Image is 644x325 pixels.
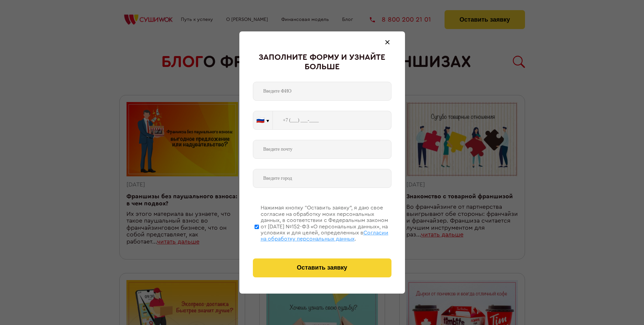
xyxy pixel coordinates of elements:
[253,169,391,188] input: Введите город
[261,230,388,242] span: Согласии на обработку персональных данных
[261,205,391,242] div: Нажимая кнопку “Оставить заявку”, я даю свое согласие на обработку моих персональных данных, в со...
[253,258,391,277] button: Оставить заявку
[253,140,391,159] input: Введите почту
[253,53,391,72] div: Заполните форму и узнайте больше
[253,82,391,101] input: Введите ФИО
[273,111,391,130] input: +7 (___) ___-____
[253,111,272,129] button: 🇷🇺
